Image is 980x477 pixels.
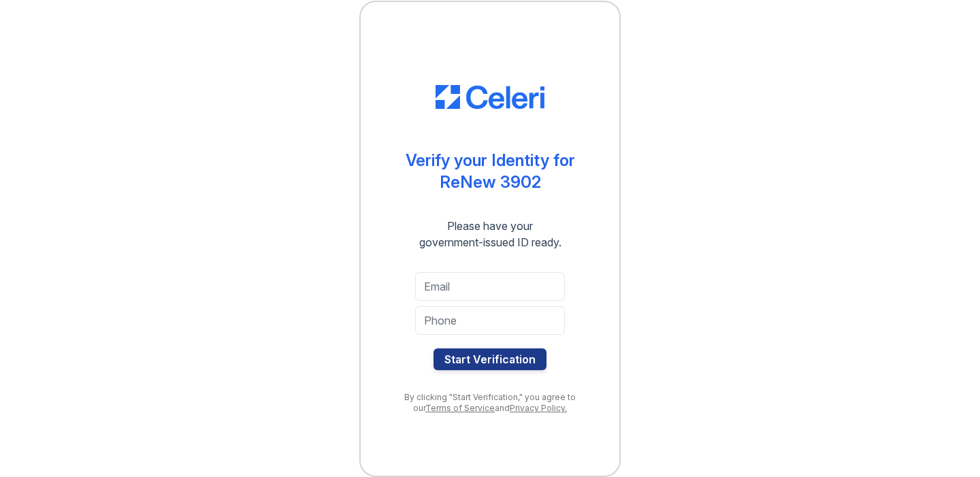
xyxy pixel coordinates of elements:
[415,306,565,335] input: Phone
[434,348,546,370] button: Start Verification
[510,403,567,413] a: Privacy Policy.
[406,150,575,193] div: Verify your Identity for ReNew 3902
[415,272,565,301] input: Email
[436,85,544,110] img: CE_Logo_Blue-a8612792a0a2168367f1c8372b55b34899dd931a85d93a1a3d3e32e68fde9ad4.png
[425,403,495,413] a: Terms of Service
[388,392,592,414] div: By clicking "Start Verification," you agree to our and
[395,218,586,250] div: Please have your government-issued ID ready.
